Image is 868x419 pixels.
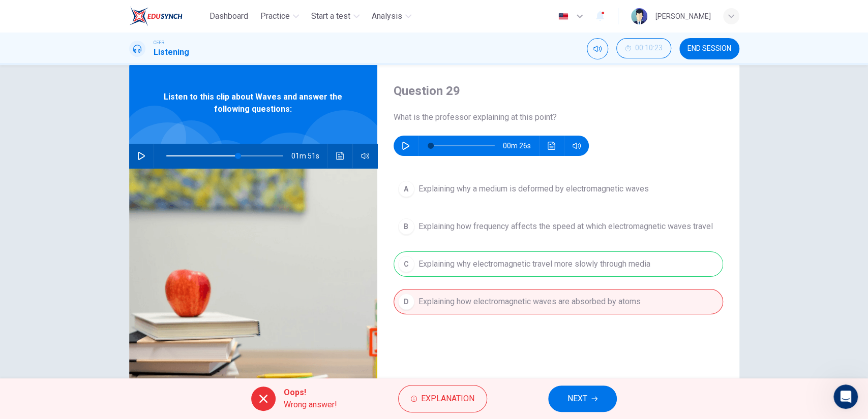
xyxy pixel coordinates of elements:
div: If you need any more help understanding how test scores are combined or have other questions, I’m... [8,247,167,319]
span: 00m 26s [503,136,539,156]
button: 00:10:23 [616,38,671,58]
a: [EMAIL_ADDRESS][DOMAIN_NAME] [36,181,161,189]
div: However, for CEFR Level Test users from [GEOGRAPHIC_DATA], combining high scores from previous te... [16,141,187,201]
h4: Question 29 [394,83,723,99]
span: 01m 51s [291,144,327,168]
div: Was that helpful? [16,213,78,223]
span: NEXT [567,392,587,406]
div: NOOR says… [8,10,195,80]
div: Hide [616,38,671,59]
span: Dashboard [209,10,248,22]
span: 00:10:23 [635,44,663,52]
div: Was that helpful? [8,207,86,230]
button: Emoji picker [16,333,24,341]
button: Upload attachment [48,333,56,341]
div: If you need any more help understanding how test scores are combined or have other questions, I’m... [16,253,159,313]
button: Home [159,4,178,23]
img: EduSynch logo [129,6,183,26]
span: Analysis [372,10,402,22]
button: Click to see the audio transcription [332,144,348,168]
button: Click to see the audio transcription [544,136,560,156]
span: Start a test [311,10,350,22]
span: Wrong answer! [284,399,337,411]
button: Analysis [368,7,415,25]
span: Explanation [421,392,474,406]
button: NEXT [548,385,617,412]
div: hi if i do patching, and the results from my previous test is higher, will it take the results fr... [45,16,187,66]
div: Yes, if you take multiple tests, we will take the highest scores from each section to compile you... [16,86,187,136]
div: [PERSON_NAME] [655,10,711,22]
span: Practice [260,10,290,22]
button: Start a test [307,7,364,25]
div: Fin says… [8,207,195,231]
span: END SESSION [687,45,731,53]
button: go back [7,4,26,23]
div: Fin says… [8,80,195,208]
span: CEFR [154,39,164,46]
button: END SESSION [679,38,739,59]
div: hi if i do patching, and the results from my previous test is higher, will it take the results fr... [37,10,195,72]
button: Dashboard [205,7,252,25]
div: Fin says… [8,247,195,342]
iframe: Intercom live chat [833,384,858,409]
button: Gif picker [32,333,40,341]
h1: Fin [49,10,62,17]
button: Practice [256,7,303,25]
button: Send a message… [174,329,191,345]
div: Close [178,4,197,22]
span: What is the professor explaining at this point? [394,111,723,123]
a: EduSynch logo [129,6,206,26]
textarea: Message… [9,311,195,329]
img: Profile picture [631,8,647,24]
img: Profile image for Fin [29,6,45,22]
button: Explanation [398,385,487,412]
img: en [557,13,570,20]
div: Mute [587,38,608,59]
h1: Listening [154,46,189,58]
span: Oops! [284,386,337,399]
div: Yes, if you take multiple tests, we will take the highest scores from each section to compile you... [8,80,195,207]
span: Listen to this clip about Waves and answer the following questions: [162,91,344,115]
img: Listen to this clip about Waves and answer the following questions: [129,168,377,415]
